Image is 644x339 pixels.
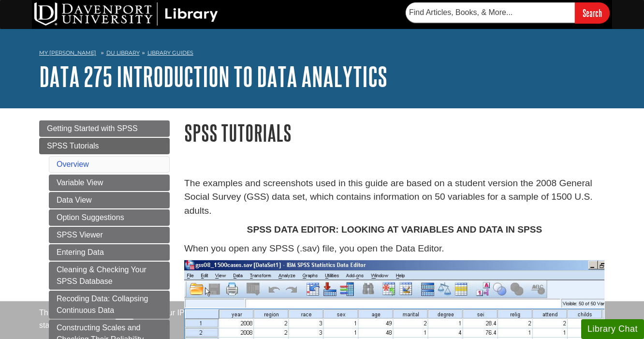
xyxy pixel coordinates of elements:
a: Entering Data [49,244,170,261]
form: Searches DU Library's articles, books, and more [406,2,610,23]
p: When you open any SPSS (.sav) file, you open the Data Editor. [184,242,605,256]
a: SPSS Tutorials [39,138,170,154]
p: The examples and screenshots used in this guide are based on a student version the 2008 General S... [184,177,605,218]
h1: SPSS Tutorials [184,120,605,145]
a: Cleaning & Checking Your SPSS Database [49,262,170,290]
input: Search [575,2,610,23]
a: Library Guides [147,49,193,56]
a: Recoding Data: Collapsing Continuous Data [49,291,170,319]
a: My [PERSON_NAME] [39,49,96,57]
input: Find Articles, Books, & More... [406,2,575,23]
a: Option Suggestions [49,209,170,226]
a: DU Library [106,49,140,56]
a: Variable View [49,175,170,191]
a: DATA 275 Introduction to Data Analytics [39,61,387,91]
span: Getting Started with SPSS [47,124,138,133]
strong: SPSS DATA EDITOR: LOOKING AT VARIABLES AND DATA IN SPSS [247,224,542,235]
span: SPSS Tutorials [47,142,99,150]
nav: breadcrumb [39,46,605,62]
button: Library Chat [581,319,644,339]
a: Getting Started with SPSS [39,120,170,137]
a: SPSS Viewer [49,227,170,243]
a: Overview [57,160,89,168]
img: DU Library [34,2,218,26]
a: Data View [49,192,170,208]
